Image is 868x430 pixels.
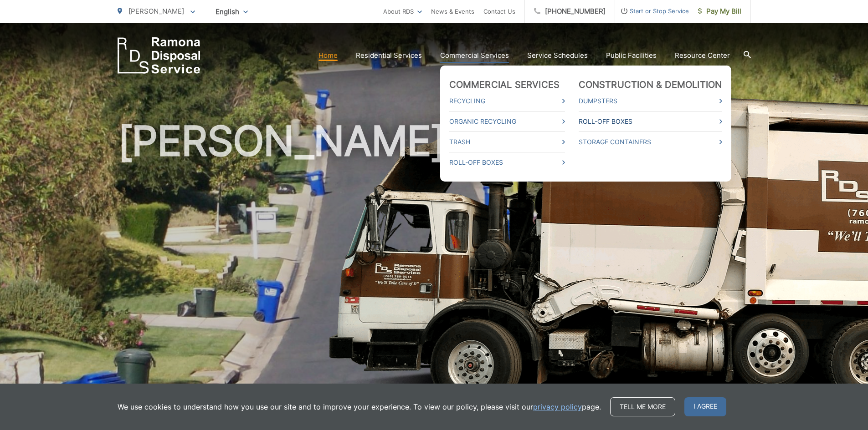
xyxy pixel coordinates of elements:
a: Commercial Services [440,50,509,61]
a: About RDS [383,6,422,17]
span: I agree [684,397,726,416]
a: Tell me more [610,397,675,416]
a: Trash [449,137,565,147]
a: Commercial Services [449,79,560,90]
span: [PERSON_NAME] [128,7,184,15]
a: Service Schedules [527,50,588,61]
a: Public Facilities [606,50,657,61]
span: Pay My Bill [698,6,741,17]
a: Construction & Demolition [579,79,722,90]
a: Resource Center [675,50,730,61]
p: We use cookies to understand how you use our site and to improve your experience. To view our pol... [118,401,601,412]
a: Storage Containers [579,137,722,147]
a: Recycling [449,96,565,106]
a: Residential Services [356,50,422,61]
a: Roll-Off Boxes [579,116,722,127]
h1: [PERSON_NAME] [118,118,751,406]
span: English [209,4,255,20]
a: EDCD logo. Return to the homepage. [118,37,200,74]
a: News & Events [431,6,474,17]
a: Organic Recycling [449,116,565,127]
a: privacy policy [533,401,582,412]
a: Home [318,50,338,61]
a: Dumpsters [579,96,722,106]
a: Contact Us [483,6,515,17]
a: Roll-Off Boxes [449,157,565,168]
